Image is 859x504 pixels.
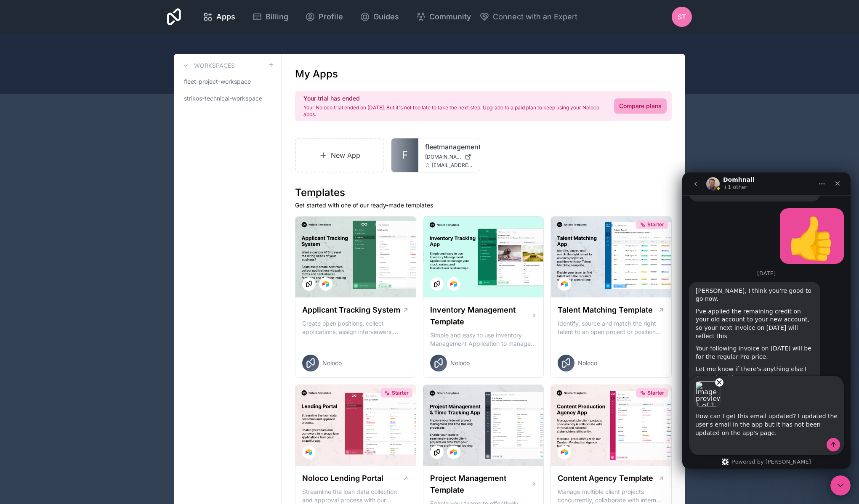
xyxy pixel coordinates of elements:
[425,154,473,160] a: [DOMAIN_NAME]
[432,162,473,169] span: [EMAIL_ADDRESS][DOMAIN_NAME]
[319,11,343,23] span: Profile
[402,149,408,162] span: F
[295,67,338,81] h1: My Apps
[429,11,471,23] span: Community
[450,281,457,287] img: Airtable Logo
[391,138,418,172] a: F
[392,390,409,396] span: Starter
[184,94,262,103] span: strikos-technical-workspace
[295,138,384,172] a: New App
[561,281,568,287] img: Airtable Logo
[302,472,383,484] h1: Noloco Lending Portal
[450,359,470,367] span: Noloco
[450,449,457,456] img: Airtable Logo
[303,104,604,118] p: Your Noloco trial ended on [DATE]. But it's not too late to take the next step. Upgrade to a paid...
[181,74,274,89] a: fleet-project-workspace
[266,11,288,23] span: Billing
[194,61,235,70] h3: Workspaces
[493,11,577,23] span: Connect with an Expert
[245,8,295,26] a: Billing
[302,304,400,316] h1: Applicant Tracking System
[425,154,461,160] span: [DOMAIN_NAME]
[181,91,274,106] a: strikos-technical-workspace
[830,475,851,496] iframe: Intercom live chat
[561,449,568,456] img: Airtable Logo
[353,8,406,26] a: Guides
[409,8,478,26] a: Community
[614,98,667,114] a: Compare plans
[479,11,577,23] button: Connect with an Expert
[322,359,342,367] span: Noloco
[216,11,235,23] span: Apps
[303,94,604,103] h2: Your trial has ended
[425,142,473,152] a: fleetmanagementapp
[184,77,251,86] span: fleet-project-workspace
[647,390,664,396] span: Starter
[578,359,597,367] span: Noloco
[322,281,329,287] img: Airtable Logo
[302,319,409,336] p: Create open positions, collect applications, assign interviewers, centralise candidate feedback a...
[298,8,350,26] a: Profile
[558,319,665,336] p: Identify, source and match the right talent to an open project or position with our Talent Matchi...
[181,61,235,71] a: Workspaces
[295,201,672,210] p: Get started with one of our ready-made templates
[196,8,242,26] a: Apps
[558,304,653,316] h1: Talent Matching Template
[430,472,531,496] h1: Project Management Template
[647,221,664,228] span: Starter
[373,11,399,23] span: Guides
[682,172,851,469] iframe: Intercom live chat
[430,331,537,348] p: Simple and easy to use Inventory Management Application to manage your stock, orders and Manufact...
[558,472,653,484] h1: Content Agency Template
[306,449,312,456] img: Airtable Logo
[295,186,672,199] h1: Templates
[678,12,686,22] span: ST
[430,304,531,328] h1: Inventory Management Template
